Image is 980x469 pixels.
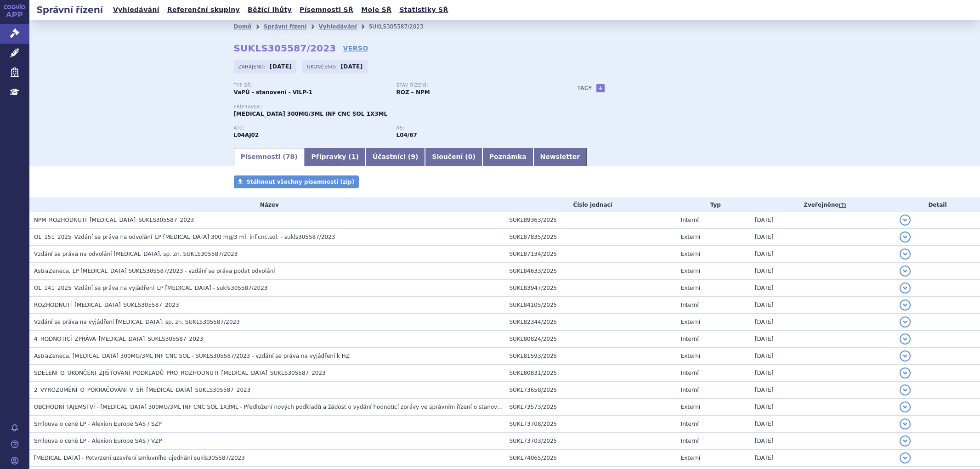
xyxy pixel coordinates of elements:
span: 78 [286,153,295,160]
td: [DATE] [750,229,895,246]
span: Externí [681,234,700,240]
th: Název [29,198,505,212]
span: ULTOMIRIS - Potvrzení uzavření smluvního ujednání sukls305587/2023 [34,455,245,461]
span: Smlouva o ceně LP - Alexion Europe SAS / SZP [34,421,162,427]
td: SUKL80824/2025 [505,331,676,348]
span: Smlouva o ceně LP - Alexion Europe SAS / VZP [34,438,162,444]
a: Vyhledávání [110,4,162,16]
span: Interní [681,336,699,342]
td: SUKL84633/2025 [505,263,676,280]
button: detail [900,316,911,328]
span: OL_151_2025_Vzdání se práva na odvolání_LP ULTOMIRIS 300 mg/3 ml, inf.cnc.sol. - sukls305587/2023 [34,234,335,240]
h3: Tagy [578,83,592,94]
td: [DATE] [750,382,895,399]
td: SUKL73703/2025 [505,433,676,450]
td: [DATE] [750,416,895,433]
p: Typ SŘ: [234,83,387,88]
span: Externí [681,268,700,274]
td: [DATE] [750,331,895,348]
button: detail [900,384,911,396]
span: 4_HODNOTÍCÍ_ZPRÁVA_ULTOMIRIS_SUKLS305587_2023 [34,336,203,342]
span: [MEDICAL_DATA] 300MG/3ML INF CNC SOL 1X3ML [234,111,388,117]
button: detail [900,367,911,379]
td: [DATE] [750,450,895,467]
strong: [DATE] [340,63,363,70]
td: [DATE] [750,212,895,229]
span: Externí [681,404,700,410]
span: Ukončeno: [307,63,338,70]
a: Stáhnout všechny písemnosti (zip) [234,175,359,188]
td: SUKL87835/2025 [505,229,676,246]
a: Správní řízení [264,23,307,30]
span: Externí [681,285,700,291]
a: + [596,84,605,92]
span: 0 [468,153,473,160]
span: Interní [681,302,699,308]
a: Písemnosti SŘ [297,4,356,16]
h2: Správní řízení [29,3,110,16]
a: Sloučení (0) [425,148,482,166]
a: Přípravky (1) [305,148,366,166]
span: Vzdání se práva na odvolání ULTOMIRIS, sp. zn. SUKLS305587/2023 [34,251,238,257]
td: SUKL73708/2025 [505,416,676,433]
span: 1 [351,153,356,160]
span: Interní [681,217,699,223]
button: detail [900,266,911,277]
a: Statistiky SŘ [397,4,451,16]
td: SUKL80831/2025 [505,365,676,382]
td: [DATE] [750,433,895,450]
a: Moje SŘ [358,4,394,16]
span: OBCHODNÍ TAJEMSTVÍ - ULTOMIRIS 300MG/3ML INF CNC SOL 1X3ML - Předložení nových podkladů a žádost ... [34,404,673,410]
span: Externí [681,319,700,325]
a: Poznámka [482,148,533,166]
td: SUKL74065/2025 [505,450,676,467]
span: Interní [681,421,699,427]
span: NPM_ROZHODNUTÍ_ULTOMIRIS_SUKLS305587_2023 [34,217,194,223]
td: [DATE] [750,314,895,331]
span: SDĚLENÍ_O_UKONČENÍ_ZJIŠŤOVÁNÍ_PODKLADŮ_PRO_ROZHODNUTÍ_ULTOMIRIS_SUKLS305587_2023 [34,370,326,376]
button: detail [900,452,911,463]
a: Písemnosti (78) [234,148,305,166]
strong: ROZ – NPM [397,89,430,96]
th: Typ [676,198,750,212]
td: [DATE] [750,246,895,263]
li: SUKLS305587/2023 [369,20,436,34]
span: AstraZeneca, LP Ultomiris SUKLS305587/2023 - vzdání se práva podat odvolání [34,268,275,274]
a: Domů [234,23,252,30]
a: Běžící lhůty [245,4,295,16]
a: Newsletter [533,148,587,166]
th: Detail [895,198,980,212]
span: ROZHODNUTÍ_ULTOMIRIS_SUKLS305587_2023 [34,302,179,308]
span: Externí [681,353,700,359]
td: [DATE] [750,263,895,280]
strong: VaPÚ - stanovení - VILP-1 [234,89,313,96]
td: SUKL73573/2025 [505,399,676,416]
button: detail [900,249,911,260]
td: SUKL89363/2025 [505,212,676,229]
span: Externí [681,455,700,461]
p: Stav řízení: [397,83,550,88]
span: Interní [681,438,699,444]
a: Vyhledávání [318,23,357,30]
td: SUKL81593/2025 [505,348,676,365]
td: [DATE] [750,365,895,382]
span: 9 [411,153,415,160]
th: Číslo jednací [505,198,676,212]
button: detail [900,350,911,362]
abbr: (?) [839,202,846,209]
button: detail [900,215,911,226]
td: SUKL84105/2025 [505,297,676,314]
strong: [DATE] [270,63,292,70]
td: SUKL73658/2025 [505,382,676,399]
td: [DATE] [750,399,895,416]
button: detail [900,401,911,412]
strong: ravulizumab [397,132,417,138]
p: ATC: [234,125,387,131]
span: OL_141_2025_Vzdání se práva na vyjádření_LP ULTOMIRIS - sukls305587/2023 [34,285,267,291]
td: [DATE] [750,280,895,297]
p: RS: [397,125,550,131]
span: Vzdání se práva na vyjádření ULTOMIRIS, sp. zn. SUKLS305587/2023 [34,319,240,325]
strong: RAVULIZUMAB [234,132,259,138]
td: SUKL83947/2025 [505,280,676,297]
button: detail [900,333,911,345]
